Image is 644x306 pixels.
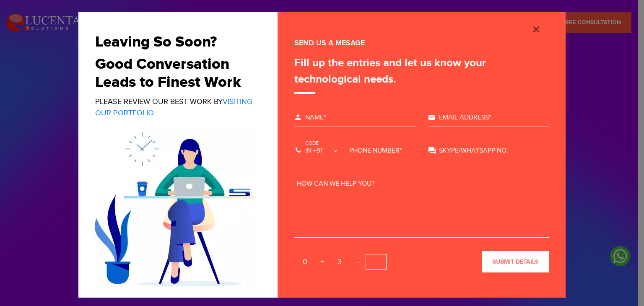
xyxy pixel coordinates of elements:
[524,23,549,34] button: Close
[317,255,327,268] span: +
[482,251,549,272] button: submit details
[95,33,255,51] h2: Leaving So Soon?
[95,55,255,91] h2: Good Conversation Leads to Finest Work
[352,255,364,268] span: =
[493,258,538,265] span: submit details
[294,37,549,49] div: SEND US A MESAGE
[95,97,252,117] a: Visiting Our Portfolio
[95,96,255,119] p: Please review our best work by .
[294,55,549,94] div: Fill up the entries and let us know your technological needs.
[531,24,541,34] img: cross_icon.png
